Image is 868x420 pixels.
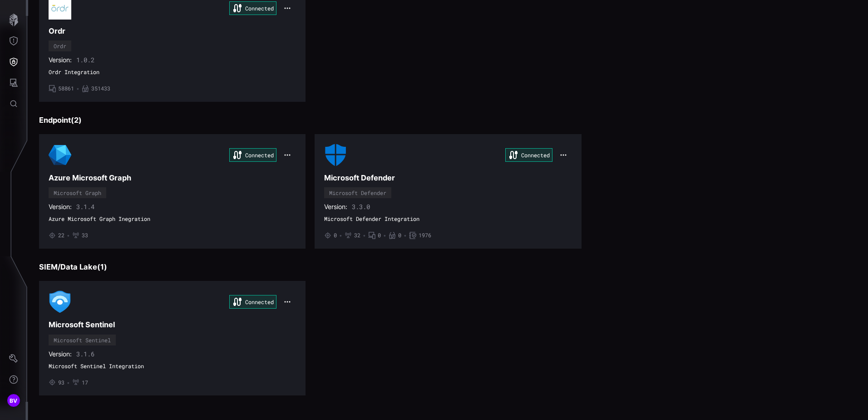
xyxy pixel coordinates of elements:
span: • [76,85,79,92]
h3: Azure Microsoft Graph [49,173,296,183]
h3: SIEM/Data Lake ( 1 ) [39,262,857,272]
div: Connected [229,148,276,162]
div: Microsoft Graph [54,190,101,195]
img: Microsoft Graph [49,144,71,166]
span: • [67,379,70,386]
div: Connected [505,148,552,162]
span: 22 [58,232,64,239]
h3: Ordr [49,26,296,36]
button: BV [0,390,27,411]
span: • [383,232,386,239]
span: 0 [334,232,337,239]
div: Microsoft Defender [329,190,386,195]
span: 17 [82,379,88,386]
span: 3.1.4 [76,203,94,211]
span: Version: [49,350,72,358]
span: 33 [82,232,88,239]
div: Ordr [54,43,66,49]
span: • [339,232,342,239]
h3: Microsoft Defender [324,173,572,183]
span: 1976 [419,232,431,239]
img: Microsoft Defender [324,144,347,166]
span: Version: [49,203,72,211]
span: Microsoft Sentinel Integration [49,363,296,370]
span: 93 [58,379,64,386]
span: 58861 [58,85,74,92]
span: • [67,232,70,239]
span: 32 [354,232,360,239]
h3: Endpoint ( 2 ) [39,115,857,125]
span: Azure Microsoft Graph Inegration [49,215,296,223]
span: 0 [378,232,381,239]
div: Microsoft Sentinel [54,337,111,343]
h3: Microsoft Sentinel [49,320,296,330]
span: 3.3.0 [352,203,370,211]
span: • [363,232,366,239]
img: Microsoft Sentinel [49,290,71,313]
span: 3.1.6 [76,350,94,358]
span: 0 [398,232,401,239]
span: Ordr Integration [49,69,296,76]
span: 351433 [91,85,110,92]
span: Microsoft Defender Integration [324,215,572,223]
div: Connected [229,1,276,15]
span: Version: [324,203,347,211]
span: 1.0.2 [76,56,94,64]
span: • [404,232,407,239]
div: Connected [229,295,276,309]
span: BV [10,396,18,405]
span: Version: [49,56,72,64]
